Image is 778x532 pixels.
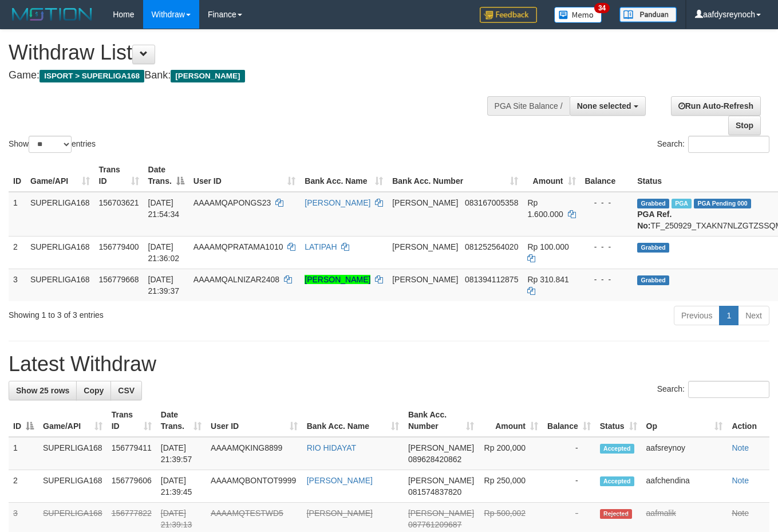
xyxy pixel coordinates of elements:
a: Note [732,443,749,452]
img: panduan.png [619,7,677,22]
td: Rp 250,000 [479,470,543,503]
label: Show entries [9,136,96,153]
a: Copy [76,381,111,400]
span: 156703621 [99,198,139,207]
select: Showentries [29,136,72,153]
th: Balance [580,159,633,192]
th: ID: activate to sort column descending [9,404,38,437]
h1: Withdraw List [9,41,507,64]
div: - - - [585,241,629,253]
td: SUPERLIGA168 [26,269,94,301]
td: [DATE] 21:39:45 [156,470,206,503]
a: 1 [719,306,738,325]
th: User ID: activate to sort column ascending [189,159,300,192]
span: Rp 1.600.000 [527,198,563,219]
td: aafsreynoy [642,437,728,470]
div: PGA Site Balance / [487,96,570,116]
a: [PERSON_NAME] [305,198,370,207]
th: Trans ID: activate to sort column ascending [107,404,156,437]
td: 1 [9,437,38,470]
span: ISPORT > SUPERLIGA168 [40,70,144,82]
span: 156779668 [99,275,139,284]
a: LATIPAH [305,242,337,251]
span: [DATE] 21:36:02 [148,242,180,263]
a: Run Auto-Refresh [671,96,761,116]
span: 156779400 [99,242,139,251]
th: Balance: activate to sort column ascending [543,404,595,437]
a: CSV [110,381,142,400]
div: Showing 1 to 3 of 3 entries [9,305,315,321]
th: Bank Acc. Name: activate to sort column ascending [302,404,404,437]
span: [DATE] 21:39:37 [148,275,180,295]
td: Rp 200,000 [479,437,543,470]
td: AAAAMQBONTOT9999 [206,470,302,503]
span: Rp 100.000 [527,242,568,251]
a: Previous [674,306,720,325]
td: - [543,437,595,470]
input: Search: [688,136,769,153]
span: AAAAMQAPONGS23 [193,198,271,207]
span: Copy 087761209687 to clipboard [408,520,461,529]
span: None selected [577,101,631,111]
span: Marked by aafchhiseyha [672,199,692,208]
td: aafchendina [642,470,728,503]
th: Status: activate to sort column ascending [595,404,642,437]
span: Grabbed [637,243,669,253]
img: Feedback.jpg [480,7,537,23]
span: [PERSON_NAME] [392,198,458,207]
span: Copy 083167005358 to clipboard [465,198,518,207]
td: [DATE] 21:39:57 [156,437,206,470]
th: Game/API: activate to sort column ascending [26,159,94,192]
th: Amount: activate to sort column ascending [479,404,543,437]
td: AAAAMQKING8899 [206,437,302,470]
td: SUPERLIGA168 [38,437,107,470]
a: Note [732,509,749,518]
th: Bank Acc. Number: activate to sort column ascending [404,404,479,437]
button: None selected [570,96,646,116]
span: Copy 081252564020 to clipboard [465,242,518,251]
span: AAAAMQPRATAMA1010 [193,242,283,251]
span: Rp 310.841 [527,275,568,284]
th: Amount: activate to sort column ascending [523,159,580,192]
span: Grabbed [637,275,669,285]
span: PGA Pending [694,199,751,208]
a: [PERSON_NAME] [307,509,373,518]
span: 34 [594,3,610,13]
span: CSV [118,386,135,395]
h1: Latest Withdraw [9,353,769,376]
td: 156779411 [107,437,156,470]
span: Rejected [600,509,632,519]
a: Next [738,306,769,325]
div: - - - [585,274,629,285]
a: Stop [728,116,761,135]
th: Op: activate to sort column ascending [642,404,728,437]
td: SUPERLIGA168 [38,470,107,503]
td: 1 [9,192,26,237]
th: Game/API: activate to sort column ascending [38,404,107,437]
th: Bank Acc. Name: activate to sort column ascending [300,159,388,192]
img: Button%20Memo.svg [554,7,602,23]
th: User ID: activate to sort column ascending [206,404,302,437]
img: MOTION_logo.png [9,6,96,23]
span: Copy 089628420862 to clipboard [408,455,461,464]
a: [PERSON_NAME] [307,476,373,485]
span: [DATE] 21:54:34 [148,198,180,219]
td: - [543,470,595,503]
div: - - - [585,197,629,208]
a: Show 25 rows [9,381,77,400]
th: Action [727,404,769,437]
a: RIO HIDAYAT [307,443,356,452]
span: [PERSON_NAME] [408,509,474,518]
a: Note [732,476,749,485]
span: Accepted [600,444,634,454]
td: SUPERLIGA168 [26,236,94,269]
td: SUPERLIGA168 [26,192,94,237]
td: 156779606 [107,470,156,503]
th: Date Trans.: activate to sort column descending [144,159,189,192]
span: Show 25 rows [16,386,69,395]
th: ID [9,159,26,192]
span: [PERSON_NAME] [392,242,458,251]
th: Date Trans.: activate to sort column ascending [156,404,206,437]
label: Search: [657,136,769,153]
th: Trans ID: activate to sort column ascending [94,159,144,192]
